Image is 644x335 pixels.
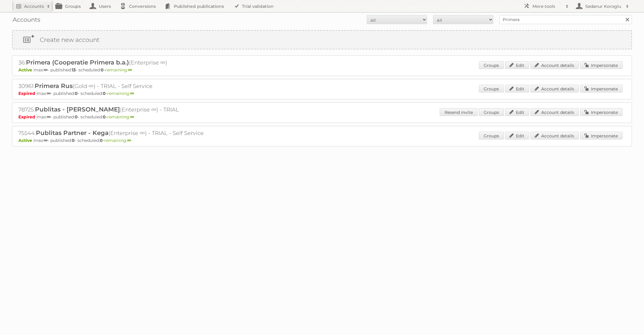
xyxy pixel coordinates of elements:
[18,138,34,143] span: Active
[479,132,504,139] a: Groups
[18,91,37,96] span: Expired
[18,67,34,73] span: Active
[530,108,579,116] a: Account details
[505,108,529,116] a: Edit
[44,138,48,143] strong: ∞
[107,114,134,120] span: remaining:
[13,31,631,49] a: Create new account
[584,3,623,9] h2: Sedanur Koroglu
[479,85,504,92] a: Groups
[530,85,579,92] a: Account details
[47,91,51,96] strong: ∞
[130,114,134,120] strong: ∞
[580,108,623,116] a: Impersonate
[18,114,37,120] span: Expired
[47,114,51,120] strong: ∞
[24,3,44,9] h2: Accounts
[479,108,504,116] a: Groups
[107,91,134,96] span: remaining:
[505,132,529,139] a: Edit
[530,61,579,69] a: Account details
[530,132,579,139] a: Account details
[127,138,131,143] strong: ∞
[18,114,626,120] p: max: - published: - scheduled: -
[18,138,626,143] p: max: - published: - scheduled: -
[130,91,134,96] strong: ∞
[128,67,132,73] strong: ∞
[505,61,529,69] a: Edit
[75,114,78,120] strong: 0
[104,138,131,143] span: remaining:
[35,106,120,113] span: Publitas - [PERSON_NAME]
[18,67,626,73] p: max: - published: - scheduled: -
[44,67,48,73] strong: ∞
[72,67,76,73] strong: 13
[18,82,229,90] h2: 30961: (Gold ∞) - TRIAL - Self Service
[18,91,626,96] p: max: - published: - scheduled: -
[18,59,229,67] h2: 36: (Enterprise ∞)
[505,85,529,92] a: Edit
[479,61,504,69] a: Groups
[580,61,623,69] a: Impersonate
[18,106,229,114] h2: 78725: (Enterprise ∞) - TRIAL
[103,91,106,96] strong: 0
[101,67,104,73] strong: 0
[532,3,563,9] h2: More tools
[580,85,623,92] a: Impersonate
[103,114,106,120] strong: 0
[36,129,108,136] span: Publitas Partner - Kega
[105,67,132,73] span: remaining:
[75,91,78,96] strong: 0
[35,82,73,89] span: Primera Rus
[26,59,129,66] span: Primera (Cooperatie Primera b.a.)
[18,129,229,137] h2: 75544: (Enterprise ∞) - TRIAL - Self Service
[440,108,478,116] a: Resend invite
[100,138,103,143] strong: 0
[580,132,623,139] a: Impersonate
[72,138,75,143] strong: 0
